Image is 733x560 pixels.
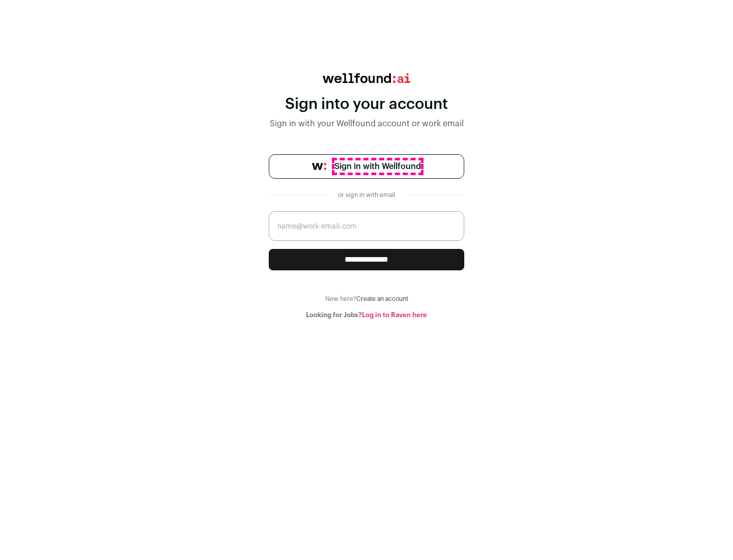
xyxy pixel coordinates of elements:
[362,312,427,318] a: Log in to Raven here
[312,163,326,170] img: wellfound-symbol-flush-black-fb3c872781a75f747ccb3a119075da62bfe97bd399995f84a933054e44a575c4.png
[269,95,464,114] div: Sign into your account
[269,154,464,179] a: Sign in with Wellfound
[323,73,410,83] img: wellfound:ai
[269,295,464,303] div: New here?
[334,191,399,199] div: or sign in with email
[269,118,464,130] div: Sign in with your Wellfound account or work email
[269,211,464,241] input: name@work-email.com
[334,160,421,173] span: Sign in with Wellfound
[356,296,408,302] a: Create an account
[269,311,464,319] div: Looking for Jobs?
